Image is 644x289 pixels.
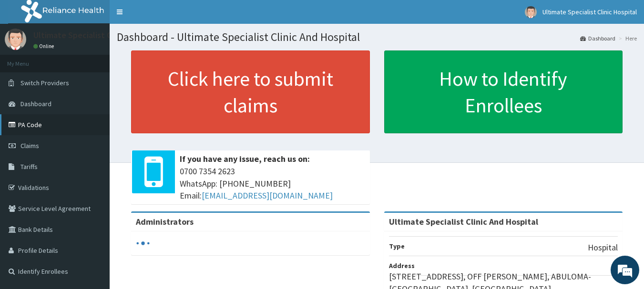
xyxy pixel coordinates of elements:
[384,50,623,133] a: How to Identify Enrollees
[180,153,310,164] b: If you have any issue, reach us on:
[20,141,39,150] span: Claims
[20,79,69,87] span: Switch Providers
[389,242,405,250] b: Type
[5,29,26,50] img: User Image
[20,100,51,108] span: Dashboard
[33,43,56,50] a: Online
[131,50,370,133] a: Click here to submit claims
[136,236,150,250] svg: audio-loading
[542,8,637,16] span: Ultimate Specialist Clinic Hospital
[202,190,333,201] a: [EMAIL_ADDRESS][DOMAIN_NAME]
[616,34,637,42] li: Here
[136,216,194,227] b: Administrators
[117,31,637,43] h1: Dashboard - Ultimate Specialist Clinic And Hospital
[525,6,537,18] img: User Image
[389,261,415,270] b: Address
[33,31,160,40] p: Ultimate Specialist Clinic Hospital
[20,162,38,171] span: Tariffs
[580,34,615,42] a: Dashboard
[180,165,365,202] span: 0700 7354 2623 WhatsApp: [PHONE_NUMBER] Email:
[588,241,618,254] p: Hospital
[389,216,538,227] strong: Ultimate Specialist Clinic And Hospital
